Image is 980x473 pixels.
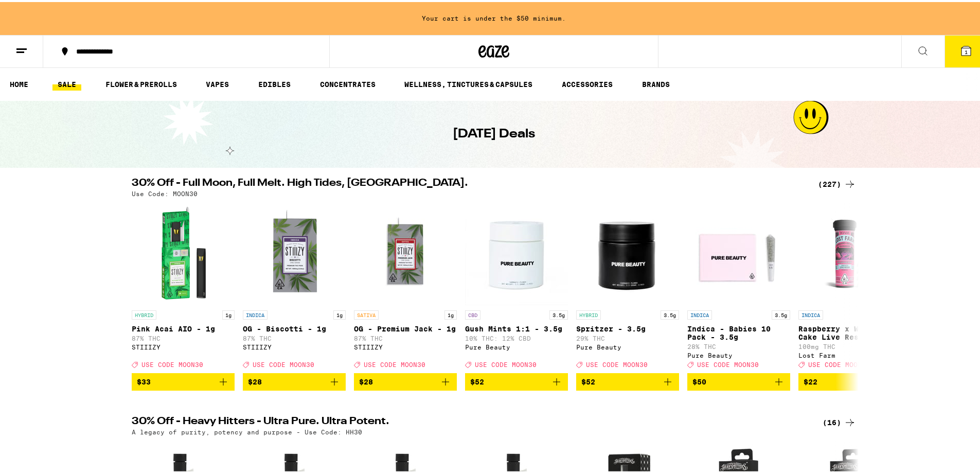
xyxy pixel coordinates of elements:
p: 10% THC: 12% CBD [465,333,568,340]
p: 28% THC [687,341,790,348]
button: Add to bag [465,371,568,389]
p: Raspberry x Wedding Cake Live Resin Gummies [798,323,901,339]
span: $28 [248,376,262,384]
a: (227) [818,176,856,188]
a: Open page for Indica - Babies 10 Pack - 3.5g from Pure Beauty [687,200,790,371]
a: ACCESSORIES [557,76,618,89]
a: Open page for OG - Premium Jack - 1g from STIIIZY [354,200,457,371]
a: Open page for Pink Acai AIO - 1g from STIIIZY [132,200,235,371]
p: INDICA [798,308,823,318]
p: 3.5g [549,308,568,318]
div: STIIIZY [132,342,235,348]
p: CBD [465,308,480,318]
h1: [DATE] Deals [453,124,535,141]
p: Gush Mints 1:1 - 3.5g [465,323,568,331]
a: Open page for Gush Mints 1:1 - 3.5g from Pure Beauty [465,200,568,371]
span: USE CODE MOON30 [697,359,759,366]
p: SATIVA [354,308,379,318]
button: Add to bag [354,371,457,389]
img: Pure Beauty - Indica - Babies 10 Pack - 3.5g [687,200,790,303]
p: 100mg THC [798,341,901,348]
p: Indica - Babies 10 Pack - 3.5g [687,323,790,339]
button: Add to bag [243,371,346,389]
p: Use Code: MOON30 [132,188,198,195]
span: USE CODE MOON30 [364,359,425,366]
span: USE CODE MOON30 [253,359,314,366]
span: USE CODE MOON30 [475,359,537,366]
p: 87% THC [132,333,235,340]
div: Pure Beauty [576,342,679,348]
span: $52 [581,376,595,384]
a: Open page for OG - Biscotti - 1g from STIIIZY [243,200,346,371]
p: 1g [333,308,346,318]
span: USE CODE MOON30 [808,359,870,366]
a: CONCENTRATES [315,76,381,89]
span: $22 [804,376,817,384]
img: Pure Beauty - Gush Mints 1:1 - 3.5g [465,200,568,303]
a: EDIBLES [253,76,296,89]
p: Spritzer - 3.5g [576,323,679,331]
h2: 30% Off - Full Moon, Full Melt. High Tides, [GEOGRAPHIC_DATA]. [132,176,806,188]
p: 1g [444,308,457,318]
span: $52 [470,376,484,384]
a: Open page for Raspberry x Wedding Cake Live Resin Gummies from Lost Farm [798,200,901,371]
div: Pure Beauty [687,350,790,357]
p: 1g [222,308,235,318]
img: Pure Beauty - Spritzer - 3.5g [576,200,679,303]
span: Hi. Need any help? [6,7,74,15]
span: 1 [965,47,968,53]
img: STIIIZY - OG - Biscotti - 1g [243,200,346,303]
span: $28 [359,376,373,384]
a: SALE [52,76,81,89]
button: Add to bag [132,371,235,389]
button: Add to bag [798,371,901,389]
div: STIIIZY [354,342,457,348]
button: Add to bag [576,371,679,389]
h2: 30% Off - Heavy Hitters - Ultra Pure. Ultra Potent. [132,414,806,427]
p: OG - Biscotti - 1g [243,323,346,331]
a: WELLNESS, TINCTURES & CAPSULES [399,76,538,89]
div: Pure Beauty [465,342,568,348]
p: OG - Premium Jack - 1g [354,323,457,331]
img: Lost Farm - Raspberry x Wedding Cake Live Resin Gummies [798,200,901,303]
a: BRANDS [637,76,675,89]
div: STIIIZY [243,342,346,348]
p: Pink Acai AIO - 1g [132,323,235,331]
p: HYBRID [576,308,601,318]
a: HOME [5,76,33,89]
p: 87% THC [354,333,457,340]
span: $50 [692,376,706,384]
p: INDICA [687,308,712,318]
span: $33 [137,376,151,384]
p: 3.5g [661,308,679,318]
p: 87% THC [243,333,346,340]
span: USE CODE MOON30 [586,359,648,366]
span: USE CODE MOON30 [141,359,203,366]
p: HYBRID [132,308,156,318]
a: FLOWER & PREROLLS [100,76,182,89]
img: STIIIZY - OG - Premium Jack - 1g [354,200,457,303]
a: (16) [823,414,856,427]
a: VAPES [201,76,234,89]
p: A legacy of purity, potency and purpose - Use Code: HH30 [132,427,362,433]
div: Lost Farm [798,350,901,357]
img: STIIIZY - Pink Acai AIO - 1g [132,200,235,303]
a: Open page for Spritzer - 3.5g from Pure Beauty [576,200,679,371]
p: 29% THC [576,333,679,340]
p: 3.5g [772,308,790,318]
button: Add to bag [687,371,790,389]
p: INDICA [243,308,268,318]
